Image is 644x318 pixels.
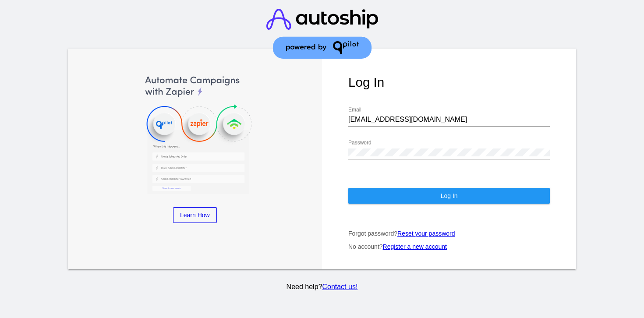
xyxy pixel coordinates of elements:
[94,75,296,194] img: Automate Campaigns with Zapier, QPilot and Klaviyo
[348,116,550,124] input: Email
[348,243,550,250] p: No account?
[180,212,210,219] span: Learn How
[348,188,550,204] button: Log In
[397,230,455,237] a: Reset your password
[348,230,550,237] p: Forgot password?
[322,283,357,290] a: Contact us!
[383,243,447,250] a: Register a new account
[173,207,217,223] a: Learn How
[348,75,550,90] h1: Log In
[66,283,578,291] p: Need help?
[441,192,458,199] span: Log In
